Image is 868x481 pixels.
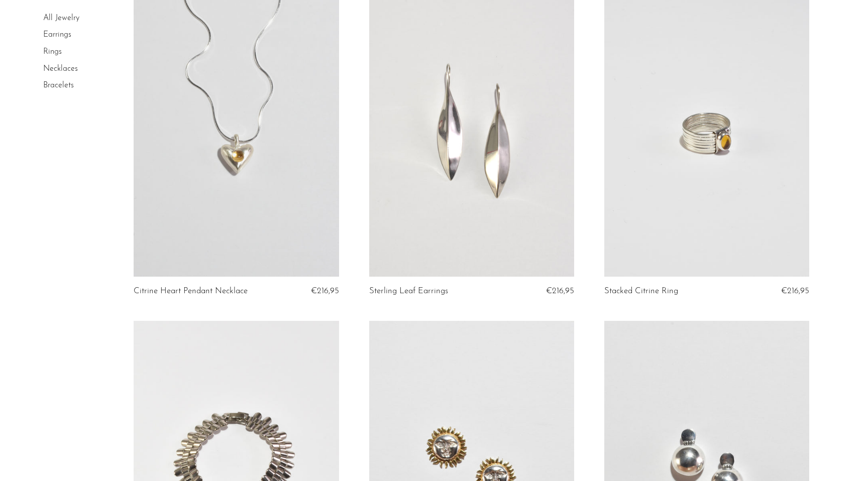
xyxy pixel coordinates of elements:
[134,287,248,296] a: Citrine Heart Pendant Necklace
[311,287,339,295] span: €216,95
[604,287,678,296] a: Stacked Citrine Ring
[546,287,574,295] span: €216,95
[43,65,78,73] a: Necklaces
[781,287,809,295] span: €216,95
[43,31,71,39] a: Earrings
[43,48,62,56] a: Rings
[43,14,79,22] a: All Jewelry
[369,287,448,296] a: Sterling Leaf Earrings
[43,81,74,89] a: Bracelets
